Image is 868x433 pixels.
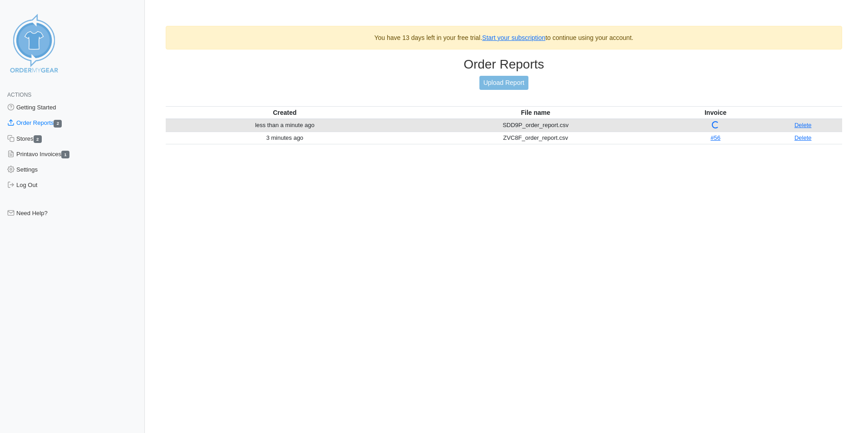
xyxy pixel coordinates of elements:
td: less than a minute ago [166,119,404,132]
span: 1 [61,151,69,158]
a: Delete [794,122,812,128]
span: 2 [54,120,62,128]
span: 2 [34,135,42,143]
span: Actions [7,92,31,98]
td: ZVC8F_order_report.csv [404,132,667,144]
a: #56 [710,134,720,141]
a: Start your subscription [482,34,545,41]
th: Created [166,106,404,119]
th: Invoice [667,106,764,119]
td: 3 minutes ago [166,132,404,144]
a: Upload Report [479,76,528,90]
th: File name [404,106,667,119]
div: You have 13 days left in your free trial. to continue using your account. [166,26,842,49]
a: Delete [794,134,812,141]
h3: Order Reports [166,57,842,72]
td: SDD9P_order_report.csv [404,119,667,132]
